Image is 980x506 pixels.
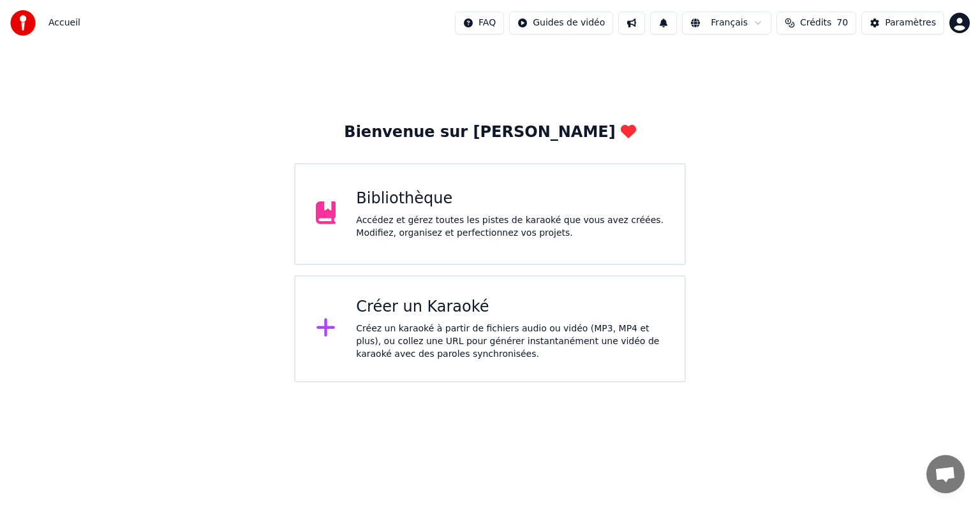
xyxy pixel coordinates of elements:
div: Ouvrir le chat [926,455,965,493]
div: Créer un Karaoké [356,297,664,317]
button: FAQ [455,11,504,34]
button: Guides de vidéo [509,11,613,34]
div: Bibliothèque [356,189,664,209]
div: Accédez et gérez toutes les pistes de karaoké que vous avez créées. Modifiez, organisez et perfec... [356,214,664,240]
button: Crédits70 [776,11,856,34]
span: 70 [836,17,848,29]
div: Créez un karaoké à partir de fichiers audio ou vidéo (MP3, MP4 et plus), ou collez une URL pour g... [356,322,664,361]
div: Bienvenue sur [PERSON_NAME] [344,122,635,143]
span: Accueil [48,17,80,29]
span: Crédits [800,17,831,29]
img: youka [10,10,36,36]
div: Paramètres [885,17,936,29]
nav: breadcrumb [48,17,80,29]
button: Paramètres [861,11,944,34]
